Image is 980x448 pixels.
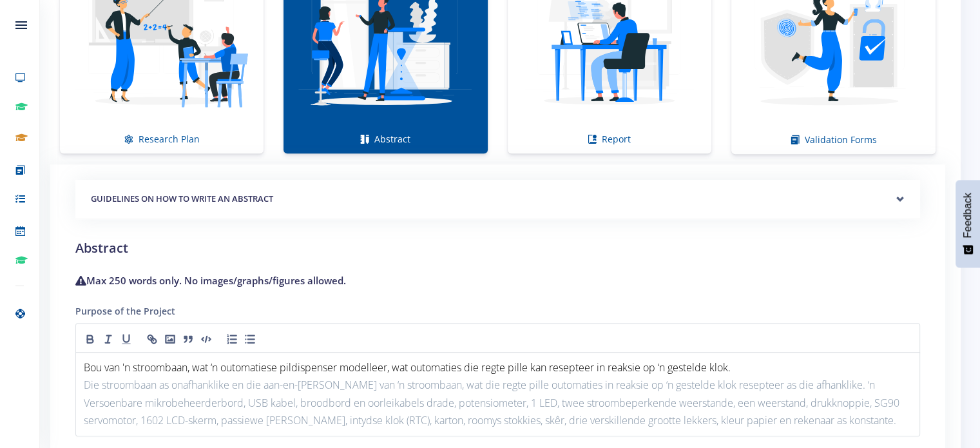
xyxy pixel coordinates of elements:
[84,376,912,429] p: Die stroombaan as onafhanklike en die aan-en-[PERSON_NAME] van ‘n stroombaan, wat die regte pille...
[75,239,920,258] h2: Abstract
[962,193,974,238] span: Feedback
[84,360,731,375] span: Bou van 'n stroombaan, wat ‘n outomatiese pildispenser modelleer, wat outomaties die regte pille ...
[75,304,175,318] label: Purpose of the Project
[75,273,920,288] h4: Max 250 words only. No images/graphs/figures allowed.
[91,193,905,206] h5: GUIDELINES ON HOW TO WRITE AN ABSTRACT
[956,180,980,268] button: Feedback - Show survey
